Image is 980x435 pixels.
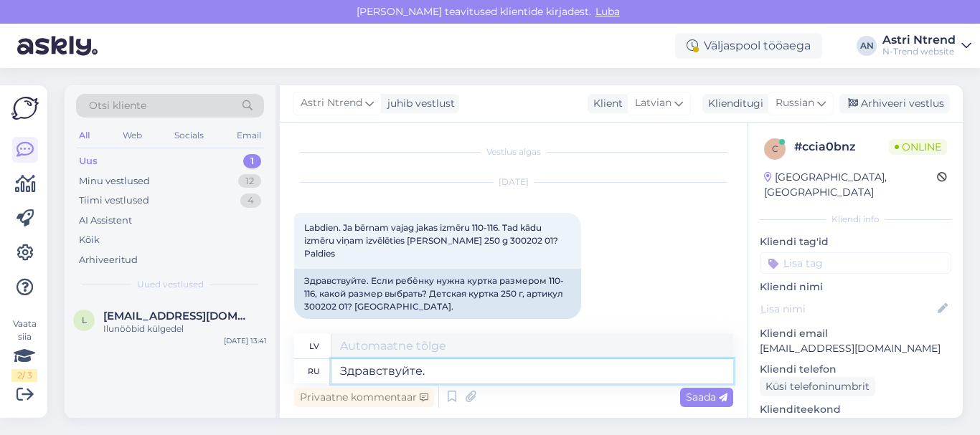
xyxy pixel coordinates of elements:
[304,222,560,259] span: Labdien. Ja bērnam vajag jakas izmēru 110-116. Tad kādu izmēru viņam izvēlēties [PERSON_NAME] 250...
[702,96,763,111] div: Klienditugi
[776,95,814,111] span: Russian
[686,391,727,403] span: Saada
[760,252,951,274] input: Lisa tag
[301,95,362,111] span: Astri Ntrend
[171,126,207,145] div: Socials
[760,213,951,226] div: Kliendi info
[243,154,261,168] div: 1
[308,359,320,383] div: ru
[238,174,261,188] div: 12
[760,279,951,295] p: Kliendi nimi
[79,253,138,267] div: Arhiveeritud
[79,214,132,228] div: AI Assistent
[234,126,264,145] div: Email
[760,301,935,317] input: Lisa nimi
[294,388,434,407] div: Privaatne kommentaar
[294,145,733,158] div: Vestlus algas
[882,46,956,57] div: N-Trend website
[11,369,37,382] div: 2 / 3
[137,278,204,291] span: Uued vestlused
[294,176,733,188] div: [DATE]
[882,34,956,46] div: Astri Ntrend
[224,335,267,346] div: [DATE] 13:41
[588,96,623,111] div: Klient
[331,359,733,383] textarea: Здравствуйте.
[857,36,877,56] div: AN
[309,334,319,358] div: lv
[79,193,149,208] div: Tiimi vestlused
[760,362,951,377] p: Kliendi telefon
[635,95,672,111] span: Latvian
[764,170,937,200] div: [GEOGRAPHIC_DATA], [GEOGRAPHIC_DATA]
[760,377,875,396] div: Küsi telefoninumbrit
[294,269,581,319] div: Здравствуйте. Если ребёнку нужна куртка размером 110-116, какой размер выбрать? Детская куртка 25...
[382,96,455,111] div: juhib vestlust
[760,402,951,417] p: Klienditeekond
[772,143,778,154] span: c
[103,322,267,335] div: Ilunööbid külgedel
[79,233,100,247] div: Kõik
[298,320,352,330] span: 18:51
[882,34,971,57] a: Astri NtrendN-Trend website
[82,315,87,325] span: l
[889,139,947,155] span: Online
[11,97,39,120] img: Askly Logo
[760,234,951,249] p: Kliendi tag'id
[240,193,261,208] div: 4
[591,5,624,18] span: Luba
[120,126,145,145] div: Web
[89,98,146,113] span: Otsi kliente
[11,317,37,382] div: Vaata siia
[79,174,150,188] div: Minu vestlused
[794,138,889,156] div: # ccia0bnz
[675,33,822,59] div: Väljaspool tööaega
[839,94,950,113] div: Arhiveeri vestlus
[79,154,98,168] div: Uus
[76,126,93,145] div: All
[760,341,951,356] p: [EMAIL_ADDRESS][DOMAIN_NAME]
[760,326,951,341] p: Kliendi email
[103,310,253,322] span: leedi581@gmail.com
